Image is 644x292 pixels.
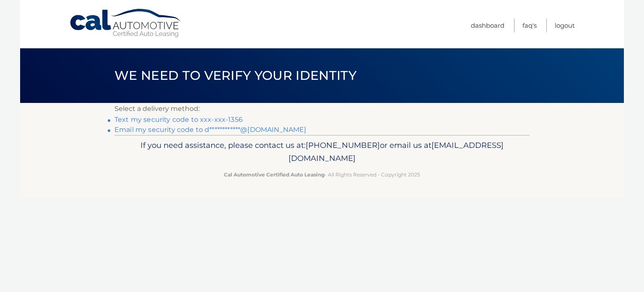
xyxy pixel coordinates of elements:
a: Text my security code to xxx-xxx-1356 [114,116,243,124]
span: [PHONE_NUMBER] [306,140,380,150]
a: Cal Automotive [69,8,182,38]
a: FAQ's [522,18,537,32]
a: Dashboard [471,18,504,32]
span: We need to verify your identity [114,68,356,83]
p: - All Rights Reserved - Copyright 2025 [120,170,524,179]
a: Logout [555,18,575,32]
strong: Cal Automotive Certified Auto Leasing [224,171,325,178]
p: Select a delivery method: [114,103,530,115]
p: If you need assistance, please contact us at: or email us at [120,139,524,166]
